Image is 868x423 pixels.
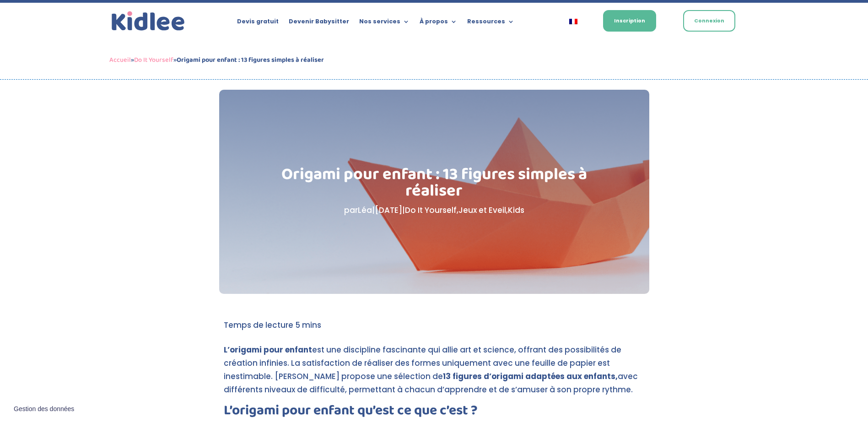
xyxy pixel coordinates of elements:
[224,343,645,404] p: est une discipline fascinante qui allie art et science, offrant des possibilités de création infi...
[443,371,618,382] strong: 13 figures d’origami adaptées aux enfants,
[420,18,457,28] a: À propos
[359,18,410,28] a: Nos services
[8,400,80,419] button: Gestion des données
[109,9,187,33] a: Kidlee Logo
[134,54,173,65] a: Do It Yourself
[683,10,735,32] a: Connexion
[508,205,524,216] a: Kids
[375,205,402,216] span: [DATE]
[458,205,506,216] a: Jeux et Eveil
[177,54,324,65] strong: Origami pour enfant : 13 figures simples à réaliser
[109,54,324,65] span: » »
[603,10,656,32] a: Inscription
[265,204,603,217] p: par | | , ,
[237,18,279,28] a: Devis gratuit
[405,205,457,216] a: Do It Yourself
[109,54,131,65] a: Accueil
[14,405,74,413] span: Gestion des données
[109,9,187,33] img: logo_kidlee_bleu
[289,18,349,28] a: Devenir Babysitter
[265,166,603,204] h1: Origami pour enfant : 13 figures simples à réaliser
[467,18,514,28] a: Ressources
[224,344,312,355] strong: L’origami pour enfant
[569,19,577,24] img: Français
[224,404,645,422] h2: L’origami pour enfant qu’est ce que c’est ?
[358,205,372,216] a: Léa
